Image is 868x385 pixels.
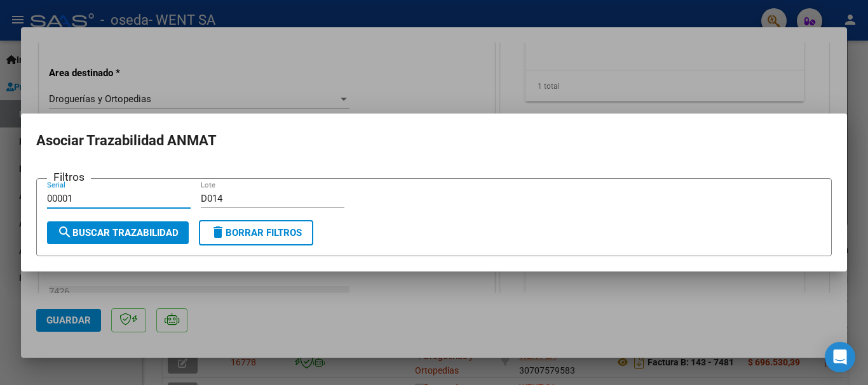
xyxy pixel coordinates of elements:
h2: Asociar Trazabilidad ANMAT [36,129,832,153]
mat-icon: search [57,225,72,240]
div: Open Intercom Messenger [825,342,855,372]
h3: Filtros [47,169,91,185]
mat-icon: delete [210,225,226,240]
span: Buscar Trazabilidad [57,227,179,238]
span: Borrar Filtros [210,227,302,238]
button: Borrar Filtros [199,220,313,245]
button: Buscar Trazabilidad [47,221,189,244]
